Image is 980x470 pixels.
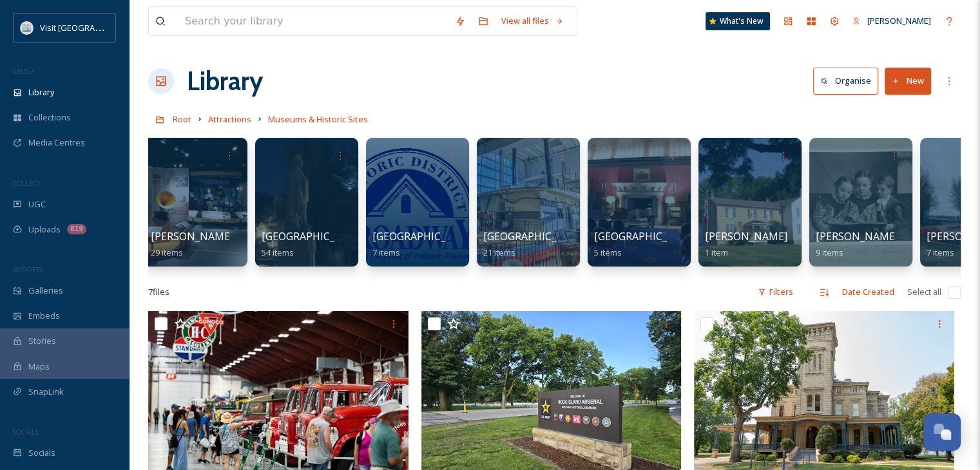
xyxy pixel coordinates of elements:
[923,413,961,451] button: Open Chat
[705,229,787,243] span: [PERSON_NAME]
[40,21,140,33] span: Visit [GEOGRAPHIC_DATA]
[927,247,954,258] span: 7 items
[28,335,56,347] span: Stories
[836,279,901,305] div: Date Created
[13,265,43,274] span: WIDGETS
[151,247,183,258] span: 29 items
[21,21,34,34] img: QCCVB_VISIT_vert_logo_4c_tagline_122019.svg
[28,447,55,459] span: Socials
[28,136,85,149] span: Media Centres
[28,361,50,373] span: Maps
[268,113,368,125] span: Museums & Historic Sites
[495,8,570,33] a: View all files
[151,230,337,258] a: [PERSON_NAME][GEOGRAPHIC_DATA]29 items
[28,111,71,124] span: Collections
[751,279,800,305] div: Filters
[907,286,941,298] span: Select all
[208,111,251,127] a: Attractions
[13,427,39,437] span: SOCIALS
[372,247,400,258] span: 7 items
[372,230,476,258] a: [GEOGRAPHIC_DATA]7 items
[28,386,64,398] span: SnapLink
[268,111,368,127] a: Museums & Historic Sites
[187,62,263,100] a: Library
[178,7,448,35] input: Search your library
[13,66,35,76] span: MEDIA
[816,247,843,258] span: 9 items
[867,15,931,26] span: [PERSON_NAME]
[594,229,698,243] span: [GEOGRAPHIC_DATA]
[483,229,587,243] span: [GEOGRAPHIC_DATA]
[28,198,46,211] span: UGC
[28,310,60,322] span: Embeds
[148,286,169,298] span: 7 file s
[262,247,294,258] span: 54 items
[151,229,337,243] span: [PERSON_NAME][GEOGRAPHIC_DATA]
[262,230,365,258] a: [GEOGRAPHIC_DATA]54 items
[705,230,787,258] a: [PERSON_NAME]1 item
[483,247,515,258] span: 21 items
[13,178,41,188] span: COLLECT
[372,229,476,243] span: [GEOGRAPHIC_DATA]
[594,247,622,258] span: 5 items
[173,111,191,127] a: Root
[208,113,251,125] span: Attractions
[28,223,61,236] span: Uploads
[846,8,937,33] a: [PERSON_NAME]
[706,12,770,30] a: What's New
[262,229,365,243] span: [GEOGRAPHIC_DATA]
[813,68,878,94] button: Organise
[594,230,698,258] a: [GEOGRAPHIC_DATA]5 items
[173,113,191,125] span: Root
[483,230,587,258] a: [GEOGRAPHIC_DATA]21 items
[705,247,728,258] span: 1 item
[885,68,931,94] button: New
[67,224,86,234] div: 819
[28,86,54,99] span: Library
[28,285,63,297] span: Galleries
